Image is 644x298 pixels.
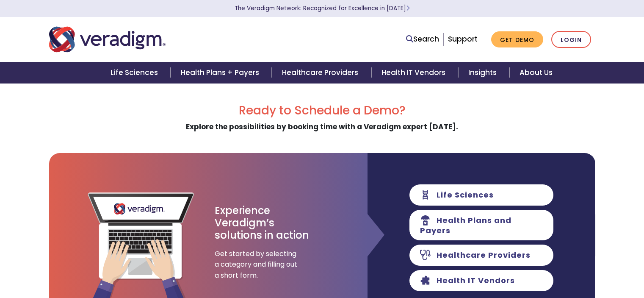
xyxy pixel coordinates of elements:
[406,33,439,45] a: Search
[448,34,478,44] a: Support
[491,31,543,48] a: Get Demo
[272,62,371,84] a: Healthcare Providers
[215,205,310,241] h3: Experience Veradigm’s solutions in action
[186,122,458,132] strong: Explore the possibilities by booking time with a Veradigm expert [DATE].
[171,62,272,84] a: Health Plans + Payers
[100,62,171,84] a: Life Sciences
[406,4,410,12] span: Learn More
[49,103,595,118] h2: Ready to Schedule a Demo?
[49,25,166,53] img: Veradigm logo
[458,62,509,84] a: Insights
[215,248,299,281] span: Get started by selecting a category and filling out a short form.
[551,31,591,48] a: Login
[509,62,563,84] a: About Us
[371,62,458,84] a: Health IT Vendors
[235,4,410,12] a: The Veradigm Network: Recognized for Excellence in [DATE]Learn More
